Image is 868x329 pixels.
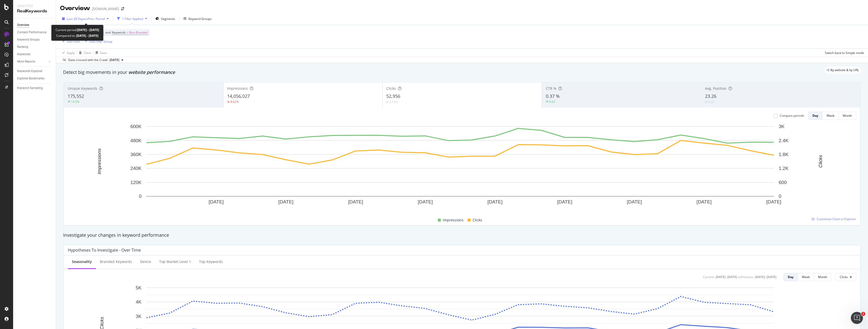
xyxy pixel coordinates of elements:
div: Day [812,113,818,118]
text: Impressions [97,148,102,174]
div: Branded Keywords [100,259,132,264]
button: [DATE] [107,57,125,63]
text: 600K [130,124,142,129]
div: Week [802,275,810,279]
div: Add Filter [67,39,80,44]
svg: A chart. [68,124,852,211]
button: Clicks [835,273,856,281]
a: Overview [17,22,52,28]
text: [DATE] [627,199,642,204]
div: Data crossed with the Crawl [68,58,107,62]
text: 240K [130,166,142,171]
div: 14.5% [71,100,79,104]
div: Month [818,275,827,279]
text: 1.8K [779,152,789,157]
div: Overview [60,4,90,13]
button: Add Filter [60,38,80,44]
a: Content Performance [17,30,52,35]
div: Compare periods [780,113,804,118]
span: = [126,30,128,35]
span: Clicks [473,217,482,223]
text: 0 [779,194,781,199]
button: Save [94,49,107,57]
div: Keyword Groups [188,17,212,21]
div: Current period: [56,27,99,33]
span: 175,552 [68,93,84,99]
div: Keyword Sampling [17,85,43,91]
span: 0.37 % [546,93,560,99]
text: [DATE] [278,199,293,204]
button: Segments [153,15,177,23]
a: Keyword Sampling [17,85,52,91]
div: vs Previous : [738,275,754,279]
span: Last 28 Days [67,17,85,21]
b: [DATE] - [DATE] [77,28,99,32]
iframe: Intercom live chat [851,312,863,324]
text: [DATE] [348,199,363,204]
div: Content Performance [17,30,46,35]
button: Day [808,112,823,120]
text: 600 [779,180,787,185]
button: Keyword Groups [181,15,214,23]
span: Keywords [112,30,126,35]
text: [DATE] [557,199,572,204]
div: Switch back to Simple mode [825,51,864,55]
div: Apply [67,51,75,55]
span: 23.26 [705,93,716,99]
div: arrow-right-arrow-left [121,7,124,11]
div: Clear [84,51,91,55]
a: Keywords Explorer [17,69,52,74]
text: [DATE] [696,199,712,204]
text: 5K [136,285,142,290]
div: 0.04 [549,100,555,104]
text: 2.4K [779,138,789,143]
span: 1 [861,312,865,316]
span: 52,956 [386,93,400,99]
div: Explorer Bookmarks [17,76,44,81]
button: Week [823,112,839,120]
div: [DATE] - [DATE] [755,275,776,279]
div: 8.62% [230,100,239,104]
span: Clicks [840,275,848,279]
text: Clicks [818,155,823,168]
button: Clear [77,49,91,57]
div: 1 Filter Applied [122,17,143,21]
div: Add Filter Group [89,39,112,44]
span: 14,056,027 [227,93,250,99]
div: RealKeywords [17,8,52,14]
div: Seasonality [72,259,92,264]
span: By website & by URL [830,69,859,72]
div: Top market Level 1 [159,259,191,264]
img: Equal [705,101,707,103]
div: Month [843,113,852,118]
button: Switch back to Simple mode [823,49,864,57]
span: Unique Keywords [68,86,97,91]
div: Ranking [17,44,28,50]
button: Week [798,273,814,281]
a: Customize Chart in Explorer [812,217,856,221]
text: [DATE] [487,199,503,204]
div: More Reports [17,59,35,64]
div: Keywords [17,52,31,57]
span: 2025 Sep. 10th [110,58,119,62]
text: [DATE] [209,199,224,204]
a: Ranking [17,44,52,50]
div: Device [140,259,151,264]
div: Week [827,113,834,118]
div: Current: [703,275,715,279]
a: Keyword Groups [17,37,52,42]
div: Keywords Explorer [17,69,42,74]
div: Investigate your changes in keyword performance [63,232,861,238]
img: Equal [386,101,388,103]
span: Impressions [443,217,464,223]
text: 0 [139,194,142,199]
div: Overview [17,22,29,28]
text: [DATE] [418,199,433,204]
span: and [105,30,111,35]
span: Non-Branded [129,29,148,36]
a: More Reports [17,59,47,64]
text: [DATE] [766,199,781,204]
button: Apply [60,49,75,57]
text: 1.2K [779,166,789,171]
